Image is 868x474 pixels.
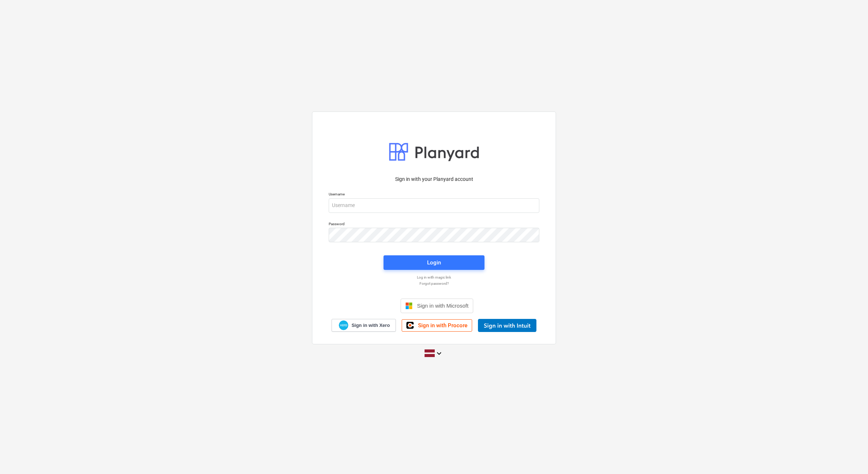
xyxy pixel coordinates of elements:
span: Sign in with Xero [352,322,390,329]
span: Sign in with Procore [418,322,467,329]
i: keyboard_arrow_down [435,349,443,358]
a: Log in with magic link [325,275,543,280]
p: Sign in with your Planyard account [329,175,539,183]
a: Sign in with Procore [402,319,472,332]
img: Microsoft logo [405,302,413,309]
a: Forgot password? [325,281,543,286]
input: Username [329,198,539,213]
span: Sign in with Microsoft [417,303,469,309]
p: Password [329,222,539,228]
img: Xero logo [339,320,348,330]
p: Username [329,192,539,198]
div: Login [427,258,441,267]
button: Login [384,255,484,270]
a: Sign in with Xero [332,319,396,332]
